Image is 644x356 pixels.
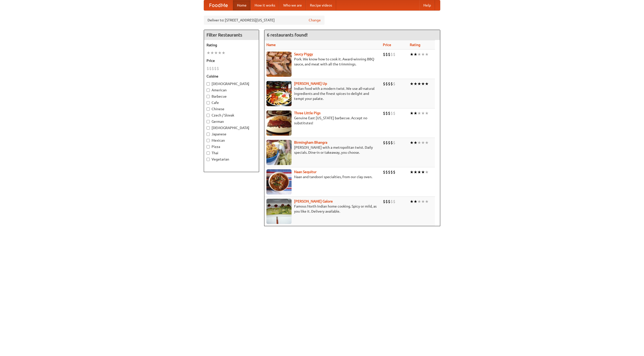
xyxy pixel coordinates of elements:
[417,81,421,87] li: ★
[393,81,395,87] li: $
[421,52,425,57] li: ★
[207,132,256,137] label: Japanese
[266,204,379,214] p: Famous North Indian home cooking. Spicy or mild, as you like it. Delivery available.
[207,133,210,136] input: Japanese
[385,140,388,145] li: $
[209,66,212,71] li: $
[294,199,333,203] a: [PERSON_NAME] Galore
[294,82,327,86] a: [PERSON_NAME] Up
[425,81,429,87] li: ★
[207,145,210,148] input: Pizza
[388,52,390,57] li: $
[388,110,390,116] li: $
[393,140,395,145] li: $
[383,52,385,57] li: $
[425,140,429,145] li: ★
[410,140,414,145] li: ★
[414,199,417,204] li: ★
[214,66,217,71] li: $
[390,140,393,145] li: $
[425,199,429,204] li: ★
[207,101,210,104] input: Cafe
[204,30,259,40] h4: Filter Restaurants
[207,43,256,48] h5: Rating
[266,110,292,136] img: littlepigs.jpg
[207,100,256,105] label: Cafe
[207,151,210,155] input: Thai
[390,199,393,204] li: $
[385,199,388,204] li: $
[207,114,210,117] input: Czech / Slovak
[421,81,425,87] li: ★
[388,199,390,204] li: $
[410,81,414,87] li: ★
[207,58,256,63] h5: Price
[207,94,256,99] label: Barbecue
[390,52,393,57] li: $
[210,50,214,56] li: ★
[266,115,379,126] p: Genuine East [US_STATE] barbecue. Accept no substitutes!
[266,81,292,106] img: curryup.jpg
[207,139,210,142] input: Mexican
[383,199,385,204] li: $
[390,169,393,175] li: $
[279,0,306,10] a: Who we are
[294,140,327,144] a: Birmingham Bhangra
[383,43,391,47] a: Price
[385,52,388,57] li: $
[417,140,421,145] li: ★
[388,169,390,175] li: $
[425,110,429,116] li: ★
[388,140,390,145] li: $
[393,169,395,175] li: $
[233,0,251,10] a: Home
[414,81,417,87] li: ★
[414,169,417,175] li: ★
[207,106,256,111] label: Chinese
[207,150,256,155] label: Thai
[266,43,276,47] a: Name
[207,89,210,92] input: American
[410,52,414,57] li: ★
[204,0,233,10] a: FoodMe
[294,111,320,115] a: Three Little Pigs
[266,199,292,224] img: currygalore.jpg
[267,32,308,37] ng-pluralize: 6 restaurants found!
[207,126,210,130] input: [DEMOGRAPHIC_DATA]
[266,52,292,77] img: saucy.jpg
[421,199,425,204] li: ★
[266,140,292,165] img: bhangra.jpg
[294,170,316,174] a: Naan Sequitur
[417,110,421,116] li: ★
[421,169,425,175] li: ★
[266,86,379,101] p: Indian food with a modern twist. We use all-natural ingredients and the finest spices to delight ...
[294,52,313,56] a: Saucy Piggy
[207,50,210,56] li: ★
[266,169,292,194] img: naansequitur.jpg
[266,174,379,179] p: Naan and tandoori specialties, from our clay oven.
[410,169,414,175] li: ★
[207,158,210,161] input: Vegetarian
[410,199,414,204] li: ★
[207,74,256,79] h5: Cuisine
[217,66,219,71] li: $
[222,50,225,56] li: ★
[207,81,256,86] label: [DEMOGRAPHIC_DATA]
[207,95,210,98] input: Barbecue
[417,169,421,175] li: ★
[383,110,385,116] li: $
[421,110,425,116] li: ★
[207,66,209,71] li: $
[383,140,385,145] li: $
[207,157,256,162] label: Vegetarian
[207,107,210,111] input: Chinese
[383,169,385,175] li: $
[414,52,417,57] li: ★
[421,140,425,145] li: ★
[266,57,379,67] p: Pork. We know how to cook it. Award-winning BBQ sauce, and meat with all the trimmings.
[414,110,417,116] li: ★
